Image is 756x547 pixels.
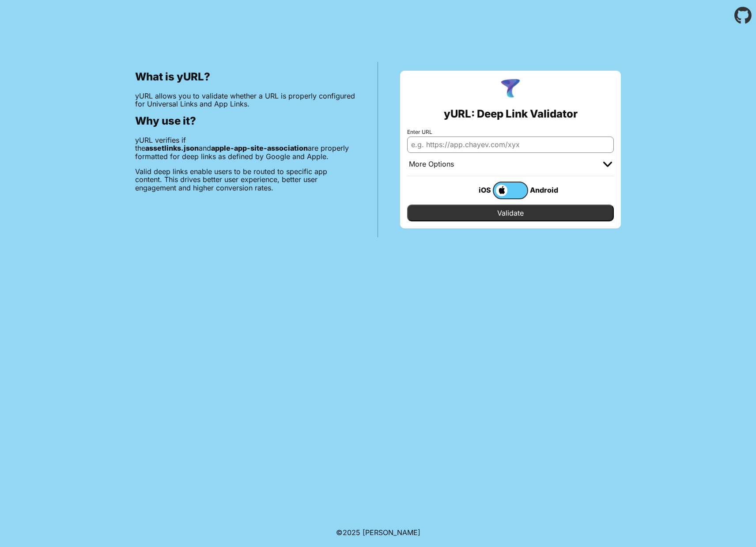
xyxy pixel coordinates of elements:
img: chevron [603,162,612,167]
a: Michael Ibragimchayev's Personal Site [363,528,420,537]
img: yURL Logo [499,78,522,101]
label: Enter URL [407,129,614,135]
b: assetlinks.json [145,144,199,152]
div: More Options [409,160,454,169]
p: yURL verifies if the and are properly formatted for deep links as defined by Google and Apple. [135,136,355,160]
b: apple-app-site-association [211,144,308,152]
div: iOS [457,184,493,196]
h2: Why use it? [135,115,355,127]
input: Validate [407,205,614,221]
h2: yURL: Deep Link Validator [444,108,578,120]
input: e.g. https://app.chayev.com/xyx [407,137,614,152]
h2: What is yURL? [135,71,355,83]
p: yURL allows you to validate whether a URL is properly configured for Universal Links and App Links. [135,92,355,108]
p: Valid deep links enable users to be routed to specific app content. This drives better user exper... [135,167,355,192]
div: Android [528,184,563,196]
span: 2025 [343,528,360,537]
footer: © [336,518,420,547]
